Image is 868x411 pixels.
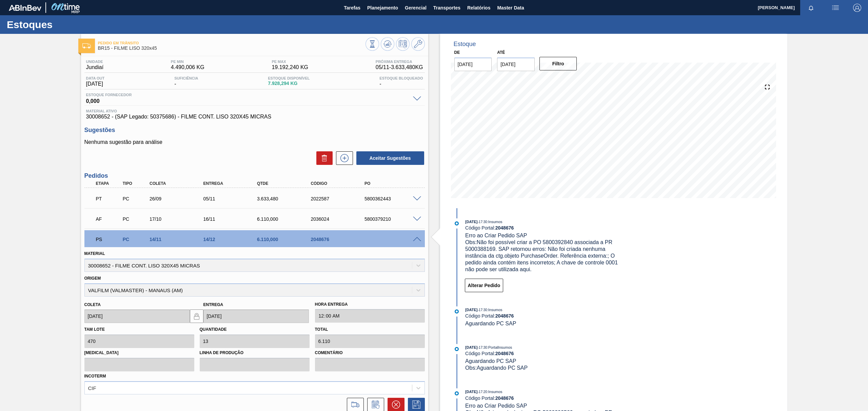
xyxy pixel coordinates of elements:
strong: 2048676 [495,225,514,231]
div: Aceitar Sugestões [353,151,425,166]
span: PE MAX [272,60,308,64]
label: De [454,50,460,55]
span: Estoque Disponível [268,76,310,80]
span: 19.192,240 KG [272,64,308,70]
div: Código Portal: [465,351,626,356]
span: Pedido em Trânsito [98,41,366,45]
span: Estoque Fornecedor [86,93,410,97]
button: Aceitar Sugestões [356,151,424,165]
input: dd/mm/yyyy [497,58,535,71]
div: 26/09/2025 [148,196,209,201]
p: PS [96,237,122,242]
button: Filtro [539,57,577,70]
span: 7.928,294 KG [268,81,310,86]
span: Material ativo [86,109,423,113]
label: Material [84,251,105,256]
h3: Sugestões [84,127,425,134]
div: 6.110,000 [255,216,317,222]
div: Código Portal: [465,313,626,319]
span: Unidade [86,60,104,64]
div: Excluir Sugestões [313,151,333,165]
div: Aguardando Faturamento [94,212,123,226]
div: Pedido em Trânsito [94,191,123,206]
img: atual [455,221,459,225]
div: Coleta [148,181,209,186]
div: Entrega [201,181,263,186]
label: [MEDICAL_DATA] [84,348,194,358]
span: [DATE] [465,390,477,394]
div: 5800362443 [363,196,424,201]
span: Próxima Entrega [376,60,423,64]
span: Estoque Bloqueado [379,76,423,80]
input: dd/mm/yyyy [84,309,190,323]
div: PO [363,181,424,186]
button: locked [190,309,203,323]
label: Quantidade [200,327,227,332]
h1: Estoques [7,21,127,28]
span: : Insumos [487,308,502,312]
span: Aguardando PC SAP [465,358,516,364]
div: Qtde [255,181,317,186]
img: TNhmsLtSVTkK8tSr43FrP2fwEKptu5GPRR3wAAAABJRU5ErkJggg== [9,5,41,11]
span: Suficiência [174,76,198,80]
div: 17/10/2025 [148,216,209,222]
div: Nova sugestão [333,151,353,165]
span: 4.490,006 KG [171,64,204,70]
label: Comentário [315,348,425,358]
span: : Insumos [487,390,502,394]
button: Notificações [800,3,822,13]
span: 30008652 - (SAP Legado: 50375686) - FILME CONT. LISO 320X45 MICRAS [86,114,423,120]
div: 2022587 [309,196,370,201]
p: PT [96,196,122,201]
strong: 2048676 [495,351,514,356]
span: Obs: Aguardando PC SAP [465,365,528,371]
img: Logout [853,4,861,12]
div: - [378,76,425,87]
button: Alterar Pedido [465,279,504,292]
span: Transportes [433,4,460,12]
span: Relatórios [467,4,490,12]
div: CIF [88,385,96,391]
label: Origem [84,276,101,281]
span: - 17:30 [478,346,487,349]
span: PE MIN [171,60,204,64]
label: Linha de Produção [200,348,310,358]
span: Master Data [497,4,524,12]
div: 14/12/2025 [201,237,263,242]
h3: Pedidos [84,172,425,179]
span: : Insumos [487,220,502,224]
span: [DATE] [465,345,477,349]
label: Total [315,327,328,332]
div: 16/11/2025 [201,216,263,222]
input: dd/mm/yyyy [454,58,492,71]
span: Data out [86,76,105,80]
span: Tarefas [344,4,360,12]
div: Aguardando PC SAP [94,232,123,247]
button: Visão Geral dos Estoques [366,37,379,51]
span: Planejamento [367,4,398,12]
span: [DATE] [86,81,105,87]
span: - 17:30 [478,220,487,224]
div: Pedido de Compra [121,196,150,201]
span: Obs: Não foi possível criar a PO 5800392840 associada a PR 5000388169. SAP retornou erros: Não fo... [465,239,619,272]
div: Pedido de Compra [121,237,150,242]
div: Pedido de Compra [121,216,150,222]
span: [DATE] [465,308,477,312]
button: Programar Estoque [396,37,410,51]
button: Ir ao Master Data / Geral [411,37,425,51]
span: : PortalInsumos [487,345,512,349]
img: atual [455,391,459,395]
label: Coleta [84,302,101,307]
span: 05/11 - 3.633,480 KG [376,64,423,70]
button: Atualizar Gráfico [381,37,394,51]
div: - [173,76,200,87]
span: 0,000 [86,97,410,104]
strong: 2048676 [495,313,514,319]
div: 6.110,000 [255,237,317,242]
span: [DATE] [465,220,477,224]
div: 5800379210 [363,216,424,222]
div: Estoque [454,41,476,48]
span: Jundiaí [86,64,104,70]
span: - 17:30 [478,308,487,312]
span: Gerencial [405,4,427,12]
